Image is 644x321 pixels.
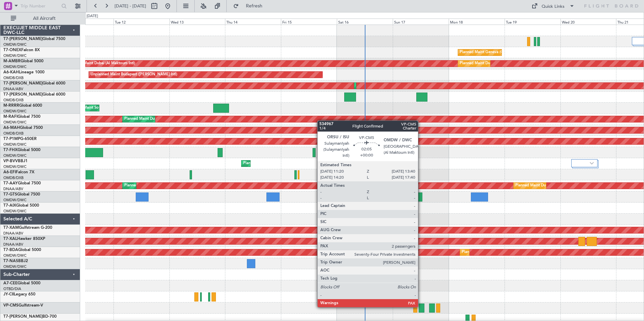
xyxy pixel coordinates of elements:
a: T7-XALHawker 850XP [3,237,45,241]
a: T7-[PERSON_NAME]BD-700 [3,315,57,319]
span: JY-CII [3,292,14,296]
div: Planned Maint Geneva (Cointrin) [460,47,515,58]
div: Planned Maint Dubai (Al Maktoum Intl) [124,114,191,124]
span: T7-XAL [3,237,17,241]
span: T7-[PERSON_NAME] [3,315,42,319]
div: Mon 11 [58,19,114,25]
span: Refresh [240,4,268,8]
a: OMDW/DWC [3,109,27,114]
div: Planned Maint Dubai (Al Maktoum Intl) [356,81,422,91]
span: M-AMBR [3,59,21,63]
a: OMDW/DWC [3,198,27,203]
a: T7-FHXGlobal 5000 [3,148,40,152]
span: T7-[PERSON_NAME] [3,93,42,97]
div: Tue 12 [114,19,169,25]
div: Fri 15 [281,19,337,25]
div: Sun 17 [393,19,449,25]
button: All Aircraft [7,13,73,24]
div: Quick Links [542,3,565,10]
a: M-AMBRGlobal 5000 [3,59,43,63]
a: OMDW/DWC [3,42,27,47]
a: DNAA/ABV [3,242,23,247]
a: A7-CEEGlobal 5000 [3,281,40,285]
a: T7-[PERSON_NAME]Global 6000 [3,81,65,85]
span: T7-XAM [3,226,19,230]
div: Planned Maint Dubai (Al Maktoum Intl) [460,59,526,69]
a: OMDW/DWC [3,53,27,58]
a: A6-KAHLineage 1000 [3,70,44,74]
span: VP-BVV [3,159,18,163]
span: T7-AIX [3,204,16,208]
div: Mon 18 [449,19,505,25]
a: T7-P1MPG-650ER [3,137,37,141]
div: Sat 16 [337,19,393,25]
a: JY-CIILegacy 650 [3,292,35,296]
span: A6-KAH [3,70,19,74]
a: T7-AIXGlobal 5000 [3,204,39,208]
a: OMDW/DWC [3,142,27,147]
button: Quick Links [528,1,578,11]
a: OMDW/DWC [3,253,27,258]
a: T7-ONEXFalcon 8X [3,48,40,52]
div: Unplanned Maint Budapest ([PERSON_NAME] Intl) [91,70,177,80]
span: T7-GTS [3,192,17,197]
a: A6-MAHGlobal 7500 [3,126,43,130]
a: M-RAFIGlobal 7500 [3,115,40,119]
a: OMDW/DWC [3,120,27,125]
a: T7-[PERSON_NAME]Global 7500 [3,37,65,41]
a: OMDW/DWC [3,264,27,269]
div: Planned Maint Southend [69,103,110,113]
a: OMDB/DXB [3,131,24,136]
a: OMDW/DWC [3,209,27,214]
a: T7-XAMGulfstream G-200 [3,226,52,230]
span: All Aircraft [18,16,71,21]
a: OMDB/DXB [3,175,24,180]
div: Tue 19 [505,19,560,25]
span: M-RRRR [3,104,19,108]
span: T7-NAS [3,259,18,263]
a: VP-BVVBBJ1 [3,159,28,163]
div: Wed 13 [169,19,225,25]
a: T7-GTSGlobal 7500 [3,192,40,197]
div: [DATE] [87,13,98,19]
div: Thu 14 [225,19,281,25]
span: T7-P1MP [3,137,20,141]
a: DNAA/ABV [3,186,23,191]
span: T7-[PERSON_NAME] [3,37,42,41]
span: [DATE] - [DATE] [115,3,146,9]
button: Refresh [230,1,270,11]
a: T7-[PERSON_NAME]Global 6000 [3,93,65,97]
input: Trip Number [21,1,59,11]
a: OMDW/DWC [3,64,27,69]
a: T7-NASBBJ2 [3,259,28,263]
a: OMDB/DXB [3,75,24,80]
div: Planned Maint Dubai (Al Maktoum Intl) [243,158,310,169]
span: M-RAFI [3,115,18,119]
a: OTBD/DIA [3,286,21,291]
a: VP-CMSGulfstream-V [3,304,43,308]
span: A6-MAH [3,126,20,130]
div: Planned Maint Dubai (Al Maktoum Intl) [69,59,135,69]
a: OMDW/DWC [3,153,27,158]
span: T7-FHX [3,148,18,152]
span: VP-CMS [3,304,19,308]
img: arrow-gray.svg [590,162,594,165]
a: A6-EFIFalcon 7X [3,170,34,174]
a: OMDB/DXB [3,98,24,103]
span: T7-AAY [3,181,18,185]
span: T7-BDA [3,248,18,252]
a: DNAA/ABV [3,231,23,236]
span: A6-EFI [3,170,16,174]
div: Planned Maint [GEOGRAPHIC_DATA] ([GEOGRAPHIC_DATA][PERSON_NAME]) [362,147,498,157]
div: Planned Maint Dubai (Al Maktoum Intl) [124,181,191,191]
a: M-RRRRGlobal 6000 [3,104,42,108]
a: OMDW/DWC [3,164,27,169]
div: Wed 20 [560,19,616,25]
span: A7-CEE [3,281,18,285]
span: T7-[PERSON_NAME] [3,81,42,85]
a: T7-AAYGlobal 7500 [3,181,41,185]
a: T7-BDAGlobal 5000 [3,248,41,252]
a: DNAA/ABV [3,86,23,92]
span: T7-ONEX [3,48,21,52]
div: Planned Maint Dubai (Al Maktoum Intl) [515,181,582,191]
